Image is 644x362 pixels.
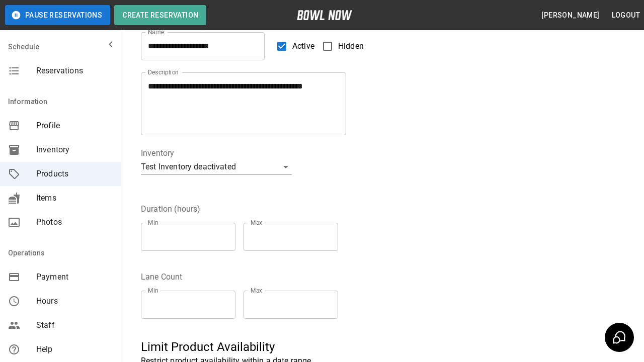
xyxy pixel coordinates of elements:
[141,271,183,283] legend: Lane Count
[114,5,206,25] button: Create Reservation
[36,168,113,180] span: Products
[36,120,113,132] span: Profile
[36,144,113,156] span: Inventory
[141,147,174,159] legend: Inventory
[36,319,113,331] span: Staff
[36,271,113,283] span: Payment
[608,6,644,25] button: Logout
[317,36,364,57] label: Hidden products will not be visible to customers. You can still create and use them for bookings.
[297,10,352,20] img: logo
[36,343,113,355] span: Help
[36,65,113,77] span: Reservations
[141,339,455,355] h5: Limit Product Availability
[36,192,113,204] span: Items
[36,295,113,307] span: Hours
[141,203,200,215] legend: Duration (hours)
[141,159,292,175] div: Test Inventory deactivated
[292,40,314,52] span: Active
[5,5,110,25] button: Pause Reservations
[36,216,113,228] span: Photos
[537,6,603,25] button: [PERSON_NAME]
[338,40,364,52] span: Hidden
